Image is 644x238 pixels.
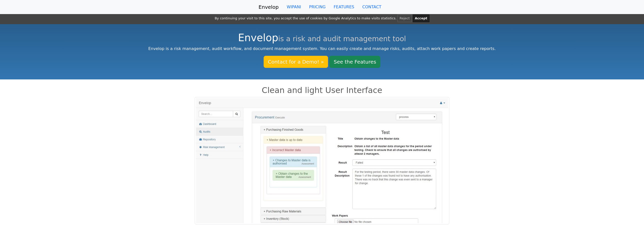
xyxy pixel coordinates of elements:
span: By continuing your visit to this site, you accept the use of cookies by Google Analytics to make ... [215,16,396,20]
a: FEATURES [330,2,358,12]
h1: Envelop [26,32,618,44]
a: Contact for a Demo! » [264,56,328,68]
a: CONTACT [358,2,385,12]
a: WIPANI [283,2,305,12]
a: Envelop [259,2,279,12]
p: Envelop is a risk management, audit workflow, and document management system. You can easily crea... [26,46,618,52]
button: Accept [413,15,429,22]
small: is a risk and audit management tool [278,35,406,43]
img: An example of an audit excution page. [195,97,449,224]
button: Reject [397,15,412,22]
a: See the Features [329,56,380,68]
a: PRICING [305,2,330,12]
